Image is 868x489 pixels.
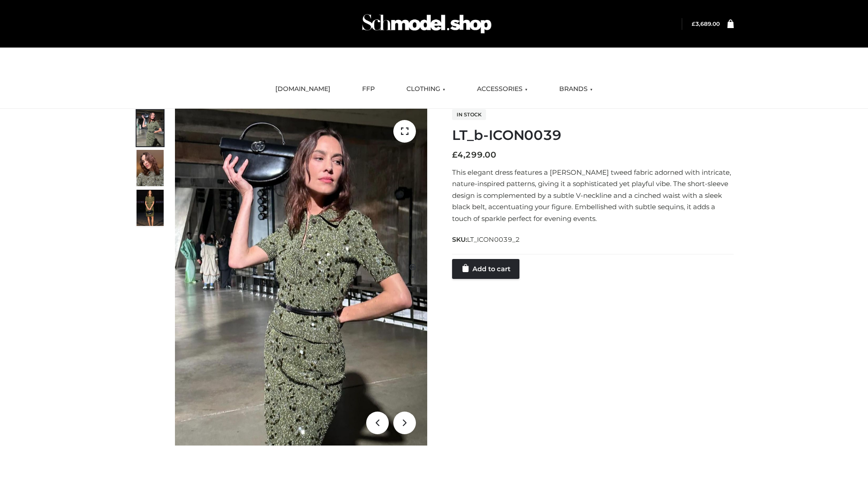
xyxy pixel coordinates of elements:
[452,259,519,279] a: Add to cart
[452,234,521,245] span: SKU:
[692,20,720,27] bdi: 3,689.00
[467,235,520,244] span: LT_ICON0039_2
[692,20,695,27] span: £
[692,20,720,27] a: £3,689.00
[137,110,164,146] img: Screenshot-2024-10-29-at-6.59.56%E2%80%AFPM.jpg
[359,6,495,42] img: Schmodel Admin 964
[137,150,164,186] img: Screenshot-2024-10-29-at-7.00.03%E2%80%AFPM.jpg
[137,190,164,226] img: Screenshot-2024-10-29-at-7.00.09%E2%80%AFPM.jpg
[452,127,734,144] h1: LT_b-ICON0039
[452,109,486,120] span: In stock
[175,109,427,446] img: LT_b-ICON0039
[400,79,452,99] a: CLOTHING
[269,79,337,99] a: [DOMAIN_NAME]
[452,150,496,160] bdi: 4,299.00
[470,79,534,99] a: ACCESSORIES
[552,79,599,99] a: BRANDS
[452,167,734,225] p: This elegant dress features a [PERSON_NAME] tweed fabric adorned with intricate, nature-inspired ...
[452,150,458,160] span: £
[355,79,382,99] a: FFP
